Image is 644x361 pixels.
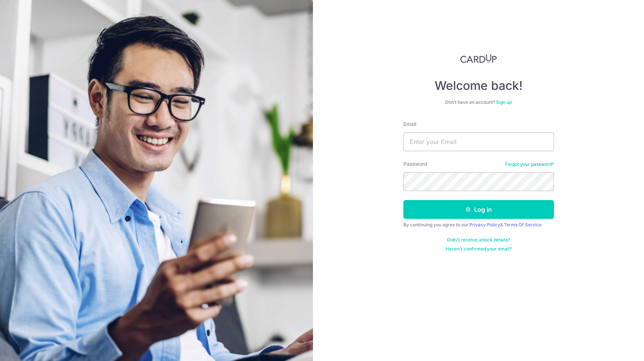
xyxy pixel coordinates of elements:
[403,160,427,168] label: Password
[447,237,510,243] a: Didn't receive unlock details?
[403,222,554,228] div: By continuing you agree to our &
[403,99,554,105] div: Don’t have an account?
[403,120,416,128] label: Email
[403,78,554,93] h4: Welcome back!
[403,132,554,151] input: Enter your Email
[460,54,497,63] img: CardUp Logo
[496,99,512,105] a: Sign up
[504,222,542,228] a: Terms Of Service
[446,246,512,252] a: Haven't confirmed your email?
[505,161,554,167] a: Forgot your password?
[403,200,554,219] button: Log in
[469,222,500,228] a: Privacy Policy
